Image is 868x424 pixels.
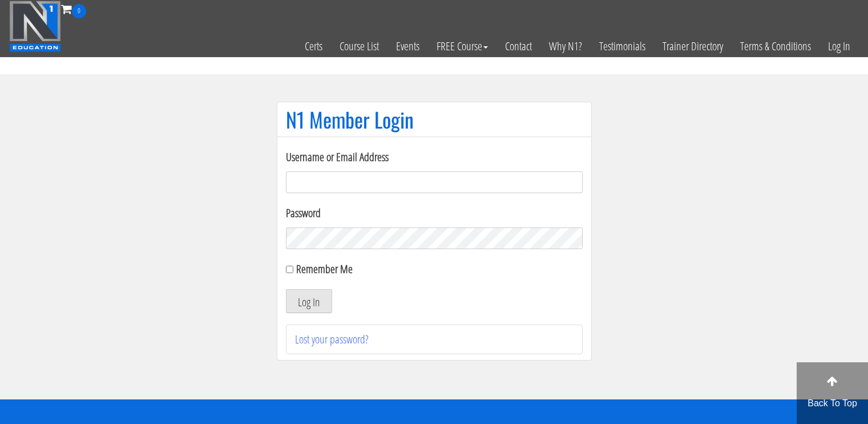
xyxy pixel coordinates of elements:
a: Terms & Conditions [732,18,819,74]
p: Back To Top [797,397,868,410]
a: Contact [496,18,540,74]
a: Trainer Directory [654,18,732,74]
button: Log In [286,289,332,313]
label: Username or Email Address [286,149,583,166]
a: Log In [819,18,859,74]
a: Events [387,18,428,74]
a: Certs [296,18,331,74]
img: n1-education [9,1,61,52]
a: Why N1? [540,18,591,74]
a: Lost your password? [295,331,369,347]
a: Course List [331,18,387,74]
label: Password [286,205,583,222]
a: FREE Course [428,18,496,74]
a: 0 [61,1,86,17]
a: Testimonials [591,18,654,74]
label: Remember Me [296,261,353,277]
h1: N1 Member Login [286,108,583,131]
span: 0 [72,4,86,18]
